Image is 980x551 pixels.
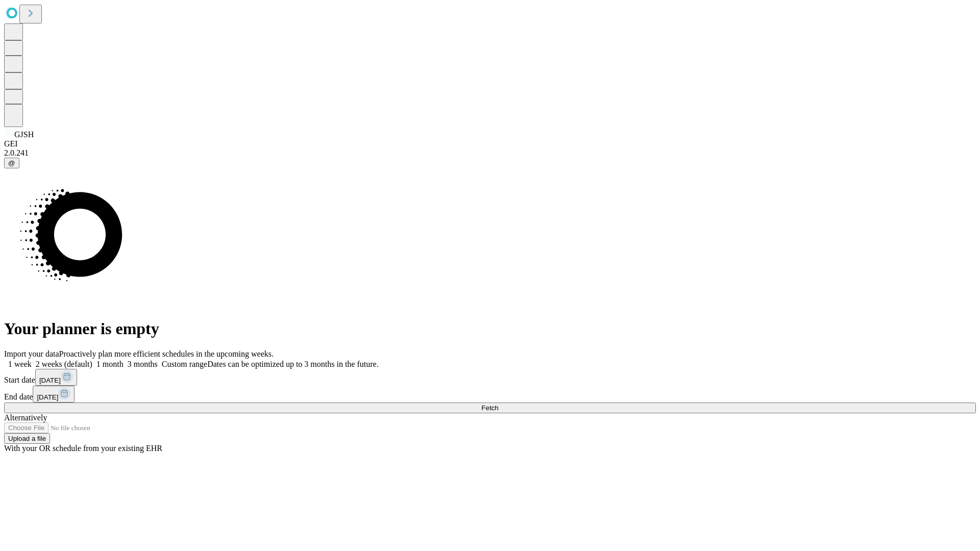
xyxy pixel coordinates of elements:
div: GEI [4,139,976,148]
span: Import your data [4,349,59,358]
span: 1 week [8,360,32,368]
span: Custom range [162,360,207,368]
div: Start date [4,369,976,386]
span: 2 weeks (default) [36,360,92,368]
button: [DATE] [33,386,75,403]
button: Fetch [4,403,976,413]
span: With your OR schedule from your existing EHR [4,444,162,453]
span: @ [8,159,15,167]
div: 2.0.241 [4,148,976,158]
span: [DATE] [37,393,58,401]
span: 3 months [128,360,158,368]
button: Upload a file [4,433,50,444]
span: GJSH [14,130,34,139]
span: Proactively plan more efficient schedules in the upcoming weeks. [59,349,274,358]
h1: Your planner is empty [4,319,976,338]
span: Dates can be optimized up to 3 months in the future. [207,360,378,368]
button: [DATE] [35,369,77,386]
div: End date [4,386,976,403]
span: [DATE] [39,377,61,384]
span: 1 month [96,360,124,368]
button: @ [4,158,19,168]
span: Fetch [481,404,498,412]
span: Alternatively [4,413,47,422]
